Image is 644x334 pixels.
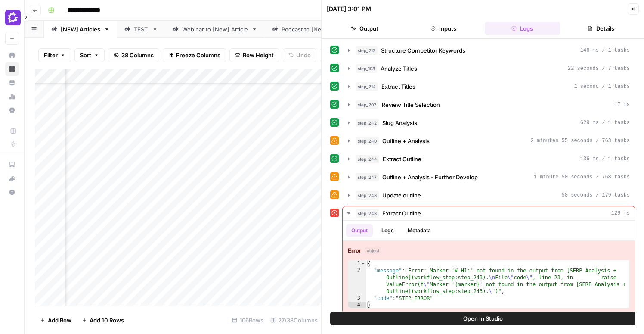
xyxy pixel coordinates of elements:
span: Row Height [243,51,274,59]
div: [NEW] Articles [61,25,100,34]
img: Gong Logo [5,10,21,25]
button: 129 ms [343,206,635,220]
button: 629 ms / 1 tasks [343,116,635,130]
button: Help + Support [5,185,19,199]
a: Webinar to [New] Article [165,21,265,38]
span: Extract Outline [382,209,421,218]
span: Update outline [382,191,421,200]
span: 1 minute 50 seconds / 768 tasks [534,173,630,181]
span: 629 ms / 1 tasks [580,119,630,127]
button: Freeze Columns [163,48,226,62]
button: Workspace: Gong [5,7,19,28]
button: Output [346,224,373,237]
div: TEST [134,25,149,34]
span: Sort [80,51,91,59]
button: Inputs [406,22,481,35]
span: 136 ms / 1 tasks [580,155,630,163]
span: Filter [44,51,58,59]
button: Open In Studio [330,312,635,325]
span: Outline + Analysis - Further Develop [382,173,478,181]
button: Row Height [229,48,279,62]
span: Analyze Titles [381,64,417,73]
button: 38 Columns [108,48,159,62]
div: 27/38 Columns [267,313,321,327]
span: 58 seconds / 179 tasks [562,191,630,199]
div: What's new? [6,172,19,185]
span: Structure Competitor Keywords [381,46,465,55]
span: step_202 [356,100,378,109]
span: Slug Analysis [382,119,417,127]
span: Freeze Columns [176,51,220,59]
button: Sort [74,48,105,62]
div: Podcast to [New] Article [282,25,347,34]
button: Logs [376,224,399,237]
button: Add Row [35,313,77,327]
span: 17 ms [614,101,630,109]
span: 2 minutes 55 seconds / 763 tasks [531,137,630,145]
button: 22 seconds / 7 tasks [343,62,635,75]
span: Outline + Analysis [382,137,430,145]
a: Usage [5,90,19,103]
span: Toggle code folding, rows 1 through 4 [361,260,365,267]
div: 2 [348,267,366,295]
button: What's new? [5,172,19,185]
span: 146 ms / 1 tasks [580,47,630,54]
div: [DATE] 3:01 PM [327,5,371,13]
a: Settings [5,103,19,117]
a: AirOps Academy [5,158,19,172]
button: Filter [38,48,71,62]
button: 1 second / 1 tasks [343,80,635,94]
strong: Error [348,246,361,255]
span: step_214 [356,82,378,91]
button: 58 seconds / 179 tasks [343,188,635,202]
div: Webinar to [New] Article [182,25,248,34]
span: Extract Outline [383,155,421,163]
span: step_212 [356,46,378,55]
a: TEST [117,21,165,38]
span: Add Row [48,316,71,325]
span: 38 Columns [121,51,154,59]
span: object [365,247,381,254]
button: Details [563,22,639,35]
span: step_248 [356,209,379,218]
a: Your Data [5,76,19,90]
a: Home [5,48,19,62]
span: step_198 [356,64,377,73]
span: 129 ms [611,209,630,217]
div: 3 [348,295,366,302]
span: step_240 [356,137,379,145]
a: Podcast to [New] Article [265,21,364,38]
span: Review Title Selection [382,100,440,109]
a: Browse [5,62,19,76]
span: step_247 [356,173,379,181]
button: Undo [283,48,316,62]
button: 2 minutes 55 seconds / 763 tasks [343,134,635,148]
button: 136 ms / 1 tasks [343,152,635,166]
button: Add 10 Rows [77,313,129,327]
span: step_244 [356,155,379,163]
span: step_243 [356,191,379,200]
button: 1 minute 50 seconds / 768 tasks [343,170,635,184]
a: [NEW] Articles [44,21,117,38]
span: Extract Titles [381,82,415,91]
span: step_242 [356,119,379,127]
span: 1 second / 1 tasks [574,83,630,91]
button: Metadata [402,224,436,237]
button: Output [327,22,402,35]
div: 129 ms [343,221,635,313]
button: 146 ms / 1 tasks [343,44,635,57]
button: 17 ms [343,98,635,112]
div: 4 [348,302,366,309]
button: Logs [485,22,560,35]
div: 1 [348,260,366,267]
span: Add 10 Rows [90,316,124,325]
span: 22 seconds / 7 tasks [568,65,630,72]
span: Undo [296,51,311,59]
span: Open In Studio [463,314,503,323]
div: 106 Rows [229,313,267,327]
